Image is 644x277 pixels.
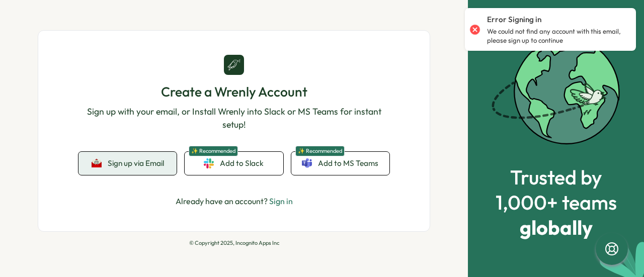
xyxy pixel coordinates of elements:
p: © Copyright 2025, Incognito Apps Inc [38,240,430,246]
p: We could not find any account with this email, please sign up to continue [487,27,626,45]
span: ✨ Recommended [189,146,238,156]
p: Sign up with your email, or Install Wrenly into Slack or MS Teams for instant setup! [78,105,389,132]
h1: Create a Wrenly Account [78,83,389,101]
a: Sign in [269,196,293,206]
span: Add to Slack [220,158,264,169]
button: Sign up via Email [78,152,177,175]
span: globally [496,216,617,238]
a: ✨ RecommendedAdd to Slack [185,152,283,175]
span: Sign up via Email [108,159,164,168]
span: Trusted by [496,166,617,188]
span: 1,000+ teams [496,191,617,213]
span: ✨ Recommended [295,146,345,156]
span: Add to MS Teams [318,158,378,169]
a: ✨ RecommendedAdd to MS Teams [291,152,389,175]
p: Error Signing in [487,14,541,25]
p: Already have an account? [176,195,293,208]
